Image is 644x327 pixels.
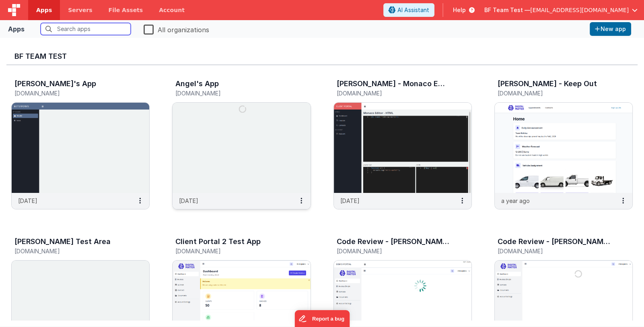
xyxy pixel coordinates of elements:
div: Apps [8,24,25,34]
h3: BF Team Test [14,52,630,60]
span: Servers [68,6,92,14]
button: New app [590,22,631,36]
input: Search apps [41,23,131,35]
p: [DATE] [18,197,37,205]
h3: Code Review - [PERSON_NAME] [498,238,610,246]
button: AI Assistant [383,3,434,17]
p: [DATE] [340,197,360,205]
h3: [PERSON_NAME] - Monaco Editor Test [337,80,449,88]
span: Help [453,6,466,14]
h5: [DOMAIN_NAME] [14,248,130,254]
h5: [DOMAIN_NAME] [498,90,613,96]
h5: [DOMAIN_NAME] [337,90,452,96]
span: BF Team Test — [484,6,530,14]
h5: [DOMAIN_NAME] [175,248,290,254]
h5: [DOMAIN_NAME] [175,90,290,96]
label: All organizations [144,23,209,35]
h5: [DOMAIN_NAME] [337,248,452,254]
button: BF Team Test — [EMAIL_ADDRESS][DOMAIN_NAME] [484,6,638,14]
span: AI Assistant [397,6,429,14]
span: File Assets [109,6,143,14]
h3: [PERSON_NAME] Test Area [14,238,111,246]
span: Apps [36,6,52,14]
h3: Client Portal 2 Test App [175,238,261,246]
h5: [DOMAIN_NAME] [14,90,130,96]
p: a year ago [501,197,530,205]
h3: [PERSON_NAME]'s App [14,80,96,88]
iframe: Marker.io feedback button [294,310,350,327]
h3: Angel's App [175,80,219,88]
h3: [PERSON_NAME] - Keep Out [498,80,597,88]
h5: [DOMAIN_NAME] [498,248,613,254]
p: [DATE] [179,197,198,205]
span: [EMAIL_ADDRESS][DOMAIN_NAME] [530,6,629,14]
h3: Code Review - [PERSON_NAME] [337,238,449,246]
